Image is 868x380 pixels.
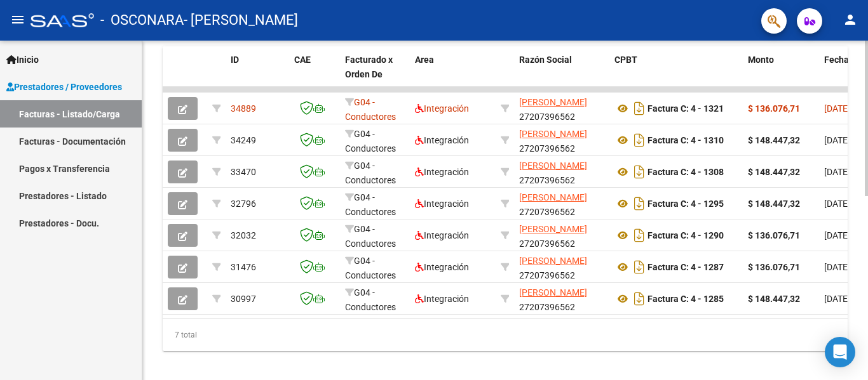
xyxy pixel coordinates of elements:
[824,103,850,114] span: [DATE]
[824,135,850,145] span: [DATE]
[519,127,604,154] div: 27207396562
[519,55,572,65] span: Razón Social
[519,256,587,266] span: [PERSON_NAME]
[345,161,398,200] span: G04 - Conductores Navales MDQ
[631,193,648,214] i: Descargar documento
[648,167,724,177] strong: Factura C: 4 - 1308
[648,230,724,240] strong: Factura C: 4 - 1290
[415,294,469,304] span: Integración
[519,190,604,217] div: 27207396562
[748,55,774,65] span: Monto
[415,262,469,272] span: Integración
[519,97,587,107] span: [PERSON_NAME]
[519,285,604,312] div: 27207396562
[748,167,800,177] strong: $ 148.447,32
[345,287,398,327] span: G04 - Conductores Navales MDQ
[631,257,648,277] i: Descargar documento
[345,97,398,136] span: G04 - Conductores Navales MDQ
[184,6,298,34] span: - [PERSON_NAME]
[519,129,587,139] span: [PERSON_NAME]
[519,222,604,249] div: 27207396562
[231,230,256,240] span: 32032
[163,319,848,351] div: 7 total
[415,167,469,177] span: Integración
[631,130,648,150] i: Descargar documento
[843,12,858,27] mat-icon: person
[631,162,648,182] i: Descargar documento
[289,46,340,102] datatable-header-cell: CAE
[519,95,604,122] div: 27207396562
[415,199,469,209] span: Integración
[231,135,256,145] span: 34249
[231,167,256,177] span: 33470
[631,225,648,246] i: Descargar documento
[825,337,855,367] div: Open Intercom Messenger
[345,224,398,263] span: G04 - Conductores Navales MDQ
[415,103,469,114] span: Integración
[648,103,724,114] strong: Factura C: 4 - 1321
[609,46,743,102] datatable-header-cell: CPBT
[231,262,256,272] span: 31476
[519,161,587,171] span: [PERSON_NAME]
[648,294,724,304] strong: Factura C: 4 - 1285
[824,167,850,177] span: [DATE]
[231,55,239,65] span: ID
[345,55,393,79] span: Facturado x Orden De
[748,135,800,145] strong: $ 148.447,32
[748,262,800,272] strong: $ 136.076,71
[6,53,39,67] span: Inicio
[519,287,587,298] span: [PERSON_NAME]
[231,294,256,304] span: 30997
[345,256,398,295] span: G04 - Conductores Navales MDQ
[748,199,800,209] strong: $ 148.447,32
[631,98,648,119] i: Descargar documento
[519,254,604,280] div: 27207396562
[294,55,311,65] span: CAE
[648,262,724,272] strong: Factura C: 4 - 1287
[824,230,850,240] span: [DATE]
[519,224,587,234] span: [PERSON_NAME]
[6,80,122,94] span: Prestadores / Proveedores
[340,46,410,102] datatable-header-cell: Facturado x Orden De
[100,6,184,34] span: - OSCONARA
[231,199,256,209] span: 32796
[824,294,850,304] span: [DATE]
[748,230,800,240] strong: $ 136.076,71
[519,159,604,185] div: 27207396562
[514,46,609,102] datatable-header-cell: Razón Social
[231,103,256,114] span: 34889
[10,12,25,27] mat-icon: menu
[415,230,469,240] span: Integración
[748,294,800,304] strong: $ 148.447,32
[824,262,850,272] span: [DATE]
[743,46,819,102] datatable-header-cell: Monto
[410,46,496,102] datatable-header-cell: Area
[415,135,469,145] span: Integración
[824,199,850,209] span: [DATE]
[748,103,800,114] strong: $ 136.076,71
[648,135,724,145] strong: Factura C: 4 - 1310
[614,55,637,65] span: CPBT
[519,192,587,202] span: [PERSON_NAME]
[648,199,724,209] strong: Factura C: 4 - 1295
[345,129,398,168] span: G04 - Conductores Navales MDQ
[226,46,289,102] datatable-header-cell: ID
[345,192,398,232] span: G04 - Conductores Navales MDQ
[415,55,434,65] span: Area
[631,289,648,309] i: Descargar documento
